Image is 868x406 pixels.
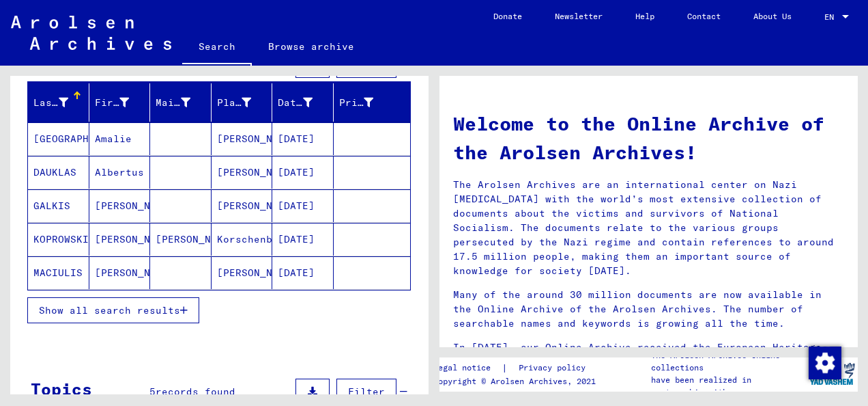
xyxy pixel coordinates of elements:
span: records found [156,385,235,398]
mat-cell: GALKIS [28,189,89,222]
mat-cell: Amalie [89,122,151,155]
img: Change consent [809,347,841,379]
mat-cell: [PERSON_NAME] [212,122,273,155]
mat-cell: Korschenbroich [212,223,273,256]
a: Browse archive [252,30,371,63]
span: Show all search results [39,304,180,316]
mat-cell: [PERSON_NAME] [89,256,151,289]
mat-cell: KOPROWSKI [28,223,89,256]
div: Date of Birth [278,96,313,110]
div: Prisoner # [339,96,374,110]
mat-cell: [PERSON_NAME] [150,223,212,256]
img: yv_logo.png [807,357,858,391]
div: Place of Birth [217,92,272,113]
div: First Name [95,96,130,110]
p: have been realized in partnership with [651,374,805,398]
mat-cell: MACIULIS [28,256,89,289]
div: First Name [95,92,150,113]
mat-cell: [DATE] [272,223,334,256]
mat-header-cell: Date of Birth [272,83,334,122]
p: Many of the around 30 million documents are now available in the Online Archive of the Arolsen Ar... [453,288,844,331]
mat-cell: [DATE] [272,156,334,189]
mat-header-cell: First Name [89,83,151,122]
span: 5 [149,385,156,398]
mat-header-cell: Last Name [28,83,89,122]
mat-cell: DAUKLAS [28,156,89,189]
div: Maiden Name [156,92,211,113]
a: Legal notice [433,361,502,375]
mat-header-cell: Place of Birth [212,83,273,122]
mat-cell: [PERSON_NAME] [212,156,273,189]
mat-header-cell: Prisoner # [334,83,411,122]
mat-cell: [PERSON_NAME] [212,256,273,289]
mat-cell: [GEOGRAPHIC_DATA] [28,122,89,155]
div: Date of Birth [278,92,333,113]
a: Privacy policy [508,361,602,375]
mat-cell: [PERSON_NAME] [212,189,273,222]
div: | [433,361,602,375]
div: Maiden Name [156,96,190,110]
h1: Welcome to the Online Archive of the Arolsen Archives! [453,109,844,167]
div: Last Name [33,92,89,113]
a: Search [182,30,252,66]
p: The Arolsen Archives online collections [651,349,805,374]
mat-cell: [DATE] [272,189,334,222]
mat-cell: [DATE] [272,256,334,289]
img: Arolsen_neg.svg [11,16,171,50]
mat-cell: [PERSON_NAME] [89,189,151,222]
p: In [DATE], our Online Archive received the European Heritage Award / Europa Nostra Award 2020, Eu... [453,340,844,383]
span: Filter [348,385,385,398]
p: Copyright © Arolsen Archives, 2021 [433,375,602,388]
div: Place of Birth [217,96,252,110]
button: Filter [336,379,396,405]
mat-header-cell: Maiden Name [150,83,212,122]
mat-cell: [DATE] [272,122,334,155]
div: Prisoner # [339,92,394,113]
span: EN [824,12,839,22]
p: The Arolsen Archives are an international center on Nazi [MEDICAL_DATA] with the world’s most ext... [453,178,844,278]
mat-cell: Albertus [89,156,151,189]
div: Topics [31,377,92,401]
button: Show all search results [27,297,199,323]
mat-cell: [PERSON_NAME] [89,223,151,256]
div: Last Name [33,96,68,110]
div: Change consent [808,346,841,379]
